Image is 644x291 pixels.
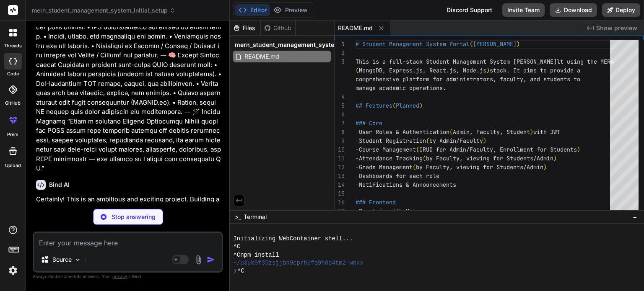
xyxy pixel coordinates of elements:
[426,155,553,162] span: by Faculty, viewing for Students/Admin
[356,102,392,109] span: ## Features
[235,41,378,49] span: mern_student_management_system_initial_setup
[453,128,530,136] span: Admin, Faculty, Student
[335,198,345,207] div: 16
[233,267,237,275] span: ❯
[335,40,345,49] div: 1
[7,70,19,77] label: code
[356,58,557,65] span: This is a full-stack Student Management System [PERSON_NAME]
[419,102,423,109] span: )
[335,57,345,66] div: 3
[356,163,359,171] span: -
[233,259,364,267] span: ~/u3uk0f35zsjjbn9cprh6fq9h0p4tm2-wnxx
[356,119,382,127] span: ### Core
[335,163,345,172] div: 12
[359,155,423,162] span: Attendance Tracking
[523,75,580,83] span: , and students to
[335,172,345,180] div: 13
[359,207,419,215] span: React.js with Vite
[335,101,345,110] div: 5
[338,24,373,32] span: README.md
[392,102,396,109] span: (
[74,256,81,263] img: Pick Models
[530,128,533,136] span: )
[270,4,311,16] button: Preview
[416,146,419,153] span: (
[52,255,72,264] p: Source
[550,3,597,17] button: Download
[32,6,175,15] span: mern_student_management_system_initial_setup
[261,24,295,32] div: Github
[244,52,280,62] span: README.md
[449,128,453,136] span: (
[356,75,523,83] span: comprehensive platform for administrators, faculty
[396,102,419,109] span: Planned
[335,93,345,101] div: 4
[502,3,545,17] button: Invite Team
[356,198,396,206] span: ### Frontend
[356,146,359,153] span: -
[335,136,345,145] div: 9
[543,163,547,171] span: )
[533,128,560,136] span: with JWT
[553,155,557,162] span: )
[356,67,359,74] span: (
[335,49,345,57] div: 2
[359,137,426,144] span: Student Registration
[596,24,637,32] span: Show preview
[5,162,21,169] label: Upload
[112,274,127,279] span: privacy
[194,255,203,265] img: attachment
[335,119,345,128] div: 7
[483,137,486,144] span: )
[416,163,543,171] span: by Faculty, viewing for Students/Admin
[359,163,413,171] span: Grade Management
[335,189,345,198] div: 15
[359,146,416,153] span: Course Management
[473,40,517,48] span: [PERSON_NAME]
[335,207,345,216] div: 17
[490,67,580,74] span: stack. It aims to provide a
[470,40,473,48] span: (
[429,137,483,144] span: by Admin/Faculty
[419,146,577,153] span: CRUD for Admin/Faculty, Enrollment for Students
[233,251,279,259] span: ^Cnpm install
[413,163,416,171] span: (
[235,213,241,221] span: >_
[356,181,359,188] span: -
[359,128,449,136] span: User Roles & Authentication
[235,4,270,16] button: Editor
[426,137,429,144] span: (
[244,213,267,221] span: Terminal
[33,273,223,281] p: Always double-check its answers. Your in Bind
[557,58,614,65] span: lt using the MERN
[6,263,20,278] img: settings
[335,154,345,163] div: 11
[335,145,345,154] div: 10
[4,42,22,49] label: threads
[517,40,520,48] span: )
[356,137,359,144] span: -
[237,267,244,275] span: ^C
[577,146,580,153] span: )
[441,3,497,17] div: Discord Support
[335,180,345,189] div: 14
[356,84,446,92] span: manage academic operations.
[602,3,640,17] button: Deploy
[36,195,221,242] p: Certainly! This is an ambitious and exciting project. Building a full-stack Student Management Sy...
[49,180,70,189] h6: Bind AI
[5,100,21,107] label: GitHub
[359,181,456,188] span: Notifications & Announcements
[633,213,637,221] span: −
[335,110,345,119] div: 6
[112,213,156,221] p: Stop answering
[233,243,240,251] span: ^C
[359,67,486,74] span: MongoDB, Express.js, React.js, Node.js
[356,40,470,48] span: # Student Management System Portal
[233,235,353,243] span: Initializing WebContainer shell...
[207,255,215,264] img: icon
[7,131,18,138] label: prem
[356,128,359,136] span: -
[423,155,426,162] span: (
[486,67,490,74] span: )
[356,155,359,162] span: -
